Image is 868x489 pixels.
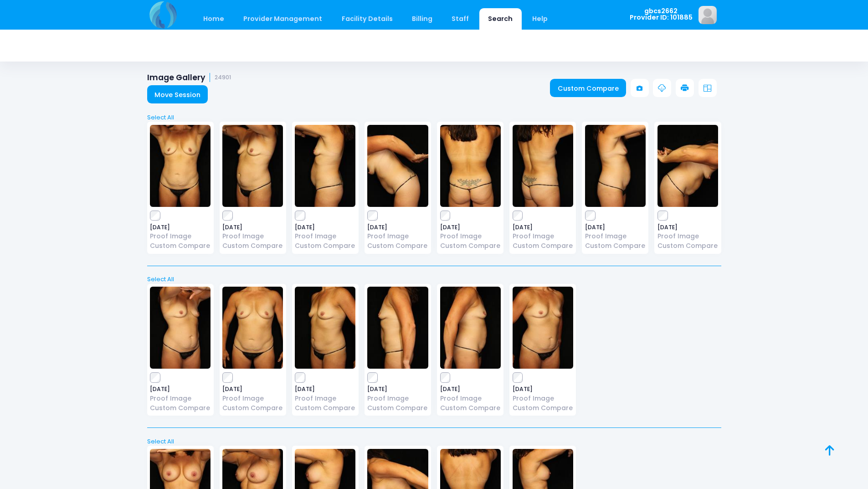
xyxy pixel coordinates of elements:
[147,73,231,82] h1: Image Gallery
[295,232,355,241] a: Proof Image
[585,225,646,230] span: [DATE]
[222,232,283,241] a: Proof Image
[440,241,501,251] a: Custom Compare
[657,125,718,207] img: image
[150,125,211,207] img: image
[367,386,428,392] span: [DATE]
[222,125,283,207] img: image
[550,79,626,97] a: Custom Compare
[144,437,724,446] a: Select All
[295,403,355,413] a: Custom Compare
[144,113,724,122] a: Select All
[585,125,646,207] img: image
[367,241,428,251] a: Custom Compare
[440,394,501,403] a: Proof Image
[295,386,355,392] span: [DATE]
[150,225,211,230] span: [DATE]
[440,125,501,207] img: image
[440,225,501,230] span: [DATE]
[513,125,573,207] img: image
[222,403,283,413] a: Custom Compare
[513,232,573,241] a: Proof Image
[367,232,428,241] a: Proof Image
[443,8,478,30] a: Staff
[150,403,211,413] a: Custom Compare
[440,403,501,413] a: Custom Compare
[367,394,428,403] a: Proof Image
[150,241,211,251] a: Custom Compare
[513,394,573,403] a: Proof Image
[147,85,208,103] a: Move Session
[585,232,646,241] a: Proof Image
[440,386,501,392] span: [DATE]
[367,403,428,413] a: Custom Compare
[150,232,211,241] a: Proof Image
[513,403,573,413] a: Custom Compare
[585,241,646,251] a: Custom Compare
[657,225,718,230] span: [DATE]
[440,287,501,369] img: image
[523,8,556,30] a: Help
[440,232,501,241] a: Proof Image
[513,386,573,392] span: [DATE]
[222,386,283,392] span: [DATE]
[295,225,355,230] span: [DATE]
[367,125,428,207] img: image
[630,8,693,21] span: gbcs2662 Provider ID: 101885
[657,232,718,241] a: Proof Image
[479,8,522,30] a: Search
[295,241,355,251] a: Custom Compare
[295,287,355,369] img: image
[513,225,573,230] span: [DATE]
[222,394,283,403] a: Proof Image
[513,241,573,251] a: Custom Compare
[222,225,283,230] span: [DATE]
[215,74,231,81] small: 24901
[657,241,718,251] a: Custom Compare
[150,386,211,392] span: [DATE]
[699,6,717,24] img: image
[367,287,428,369] img: image
[195,8,233,30] a: Home
[150,394,211,403] a: Proof Image
[403,8,441,30] a: Billing
[150,287,211,369] img: image
[222,241,283,251] a: Custom Compare
[144,275,724,284] a: Select All
[222,287,283,369] img: image
[295,125,355,207] img: image
[367,225,428,230] span: [DATE]
[513,287,573,369] img: image
[295,394,355,403] a: Proof Image
[235,8,331,30] a: Provider Management
[333,8,401,30] a: Facility Details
